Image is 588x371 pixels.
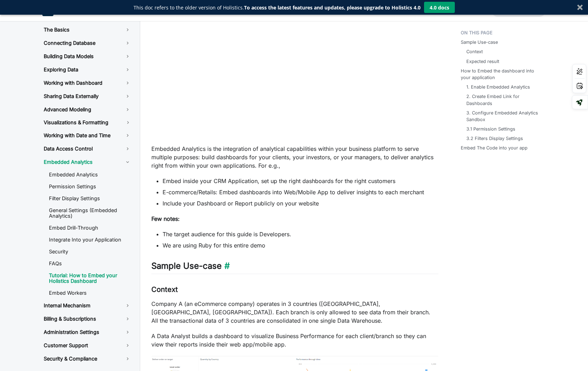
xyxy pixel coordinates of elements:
a: Billing & Subscriptions [38,313,137,325]
a: Internal Mechanism [38,300,137,311]
button: Toggle the collapsible sidebar category 'Visualizations & Formatting' [119,117,137,128]
a: The Basics [38,24,137,36]
a: Direct link to Sample Use-case [222,261,230,271]
strong: To access the latest features and updates, please upgrade to Holistics 4.0 [244,4,421,11]
a: HolisticsHolistics Docs (3.0) [42,5,109,16]
a: Working with Dashboard [38,77,137,89]
a: Filter Display Settings [43,193,137,204]
a: Context [466,48,483,55]
a: Embed Drill-Through [43,223,137,233]
a: FAQs [43,258,137,269]
a: Exploring Data [38,64,137,76]
div: This doc refers to the older version of Holistics.To access the latest features and updates, plea... [134,4,421,11]
li: Include your Dashboard or Report publicly on your website [163,199,438,208]
a: Sample Use-case [461,39,498,45]
a: 3.2 Filters Display Settings [466,135,523,142]
strong: Few notes: [151,215,180,222]
a: Visualizations & Formatting [38,117,119,128]
a: Embedded Analytics [38,156,137,168]
a: 3.1 Permission Settings [466,126,515,132]
a: Embed The Code into your app [461,145,528,151]
a: Embedded Analytics [43,169,137,180]
p: Embedded Analytics is the integration of analytical capabilities within your business platform to... [151,145,438,170]
li: The target audience for this guide is Developers. [163,230,438,238]
nav: Docs sidebar [35,21,140,371]
li: E-commerce/Retails: Embed dashboards into Web/Mobile App to deliver insights to each merchant [163,188,438,196]
h3: Context [151,285,438,294]
a: Connecting Database [38,37,137,49]
a: 1. Enable Embedded Analytics [466,84,530,90]
a: Data Access Control [38,143,137,155]
a: Building Data Models [38,50,137,62]
a: How to Embed the dashboard into your application [461,68,544,81]
a: Tutorial: How to Embed your Holistics Dashboard [43,270,137,286]
li: We are using Ruby for this entire demo [163,241,438,250]
a: Security [43,246,137,257]
p: A Data Analyst builds a dashboard to visualize Business Performance for each client/branch so the... [151,332,438,349]
li: Embed inside your CRM Application, set up the right dashboards for the right customers [163,177,438,185]
a: Integrate Into your Application [43,234,137,245]
a: Working with Date and Time [38,129,137,141]
a: Advanced Modeling [38,104,137,115]
a: Customer Support [38,339,137,351]
a: Expected result [466,58,499,65]
a: Permission Settings [43,181,137,192]
p: This doc refers to the older version of Holistics. [134,4,421,11]
button: 4.0 docs [424,2,455,13]
a: 2. Create Embed Link for Dashboards [466,93,542,106]
h2: Sample Use-case [151,261,438,274]
a: 3. Configure Embedded Analytics Sandbox [466,110,542,123]
a: Security & Compliance [38,353,137,365]
a: Sharing Data Externally [38,90,137,102]
a: Administration Settings [38,326,137,338]
a: General Settings (Embedded Analytics) [43,205,137,221]
p: Company A (an eCommerce company) operates in 3 countries ([GEOGRAPHIC_DATA], [GEOGRAPHIC_DATA], [... [151,300,438,325]
a: Embed Workers [43,288,137,298]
